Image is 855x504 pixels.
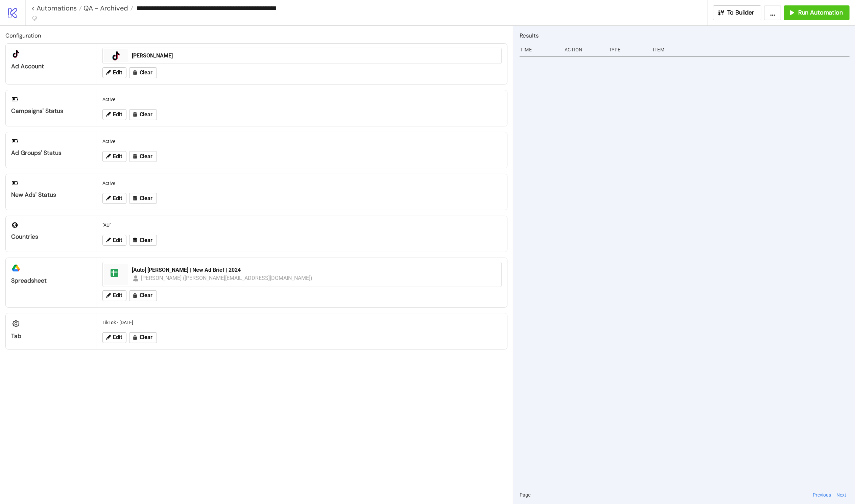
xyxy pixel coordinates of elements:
[140,153,152,160] span: Clear
[129,193,157,204] button: Clear
[129,151,157,162] button: Clear
[100,219,504,232] div: "AU"
[140,292,152,298] span: Clear
[141,274,313,282] div: [PERSON_NAME] ([PERSON_NAME][EMAIL_ADDRESS][DOMAIN_NAME])
[129,235,157,246] button: Clear
[113,112,122,118] span: Edit
[100,177,504,190] div: Active
[100,135,504,148] div: Active
[113,292,122,298] span: Edit
[564,43,603,56] div: Action
[140,195,152,201] span: Clear
[140,334,152,340] span: Clear
[102,67,126,78] button: Edit
[140,112,152,118] span: Clear
[113,334,122,340] span: Edit
[113,237,122,243] span: Edit
[129,290,157,301] button: Clear
[11,233,91,241] div: Countries
[132,266,497,274] div: [Auto] [PERSON_NAME] | New Ad Brief | 2024
[784,5,850,20] button: Run Automation
[11,277,91,285] div: Spreadsheet
[11,149,91,157] div: Ad Groups' Status
[713,5,762,20] button: To Builder
[11,332,91,340] div: Tab
[102,235,126,246] button: Edit
[102,290,126,301] button: Edit
[31,5,82,11] a: < Automations
[129,67,157,78] button: Clear
[728,9,755,17] span: To Builder
[100,316,504,329] div: TikTok - [DATE]
[811,491,833,499] button: Previous
[11,63,91,70] div: Ad Account
[652,43,850,56] div: Item
[132,52,497,59] div: [PERSON_NAME]
[11,107,91,115] div: Campaigns' Status
[520,31,850,40] h2: Results
[11,191,91,199] div: New Ads' Status
[102,332,126,343] button: Edit
[608,43,648,56] div: Type
[113,153,122,160] span: Edit
[798,9,843,17] span: Run Automation
[113,195,122,201] span: Edit
[102,151,126,162] button: Edit
[520,491,530,499] span: Page
[82,4,128,13] span: QA - Archived
[5,31,507,40] h2: Configuration
[129,109,157,120] button: Clear
[834,491,848,499] button: Next
[100,93,504,106] div: Active
[140,70,152,76] span: Clear
[102,109,126,120] button: Edit
[764,5,781,20] button: ...
[102,193,126,204] button: Edit
[82,5,133,11] a: QA - Archived
[129,332,157,343] button: Clear
[140,237,152,243] span: Clear
[113,70,122,76] span: Edit
[520,43,559,56] div: Time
